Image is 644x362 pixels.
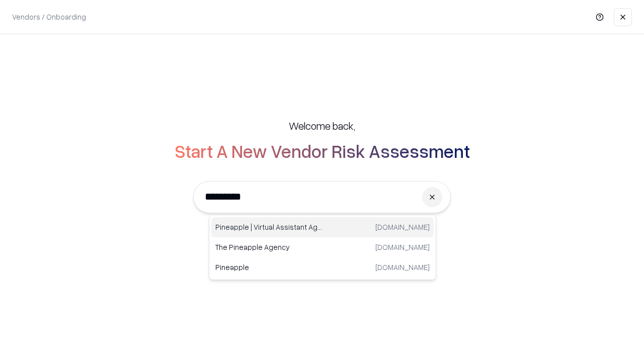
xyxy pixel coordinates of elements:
p: Vendors / Onboarding [12,12,86,22]
p: [DOMAIN_NAME] [375,222,430,232]
p: [DOMAIN_NAME] [375,242,430,252]
h2: Start A New Vendor Risk Assessment [175,141,470,161]
p: The Pineapple Agency [215,242,323,252]
p: Pineapple | Virtual Assistant Agency [215,222,323,232]
p: [DOMAIN_NAME] [375,262,430,273]
h5: Welcome back, [289,119,355,133]
div: Suggestions [209,215,436,280]
p: Pineapple [215,262,323,273]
